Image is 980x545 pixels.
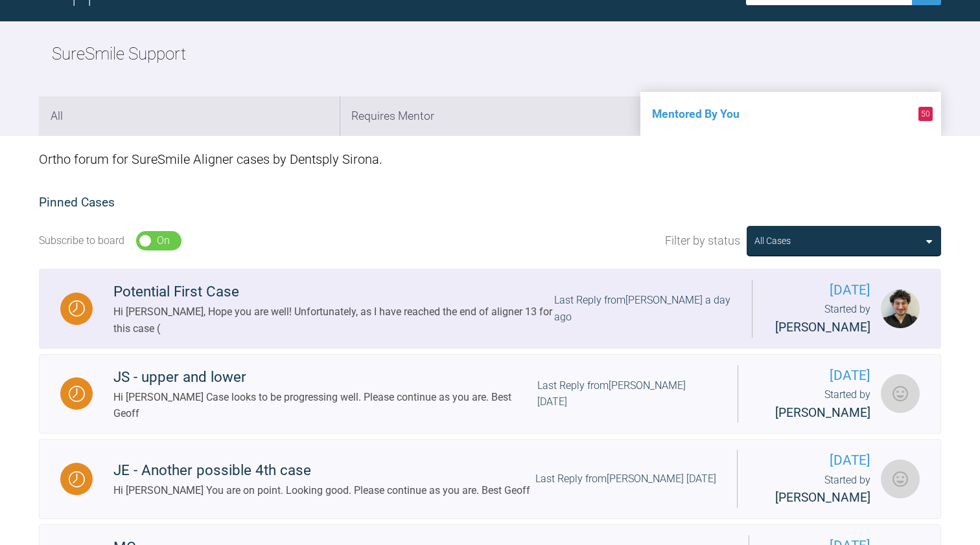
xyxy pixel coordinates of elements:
[39,232,124,249] div: Subscribe to board
[640,92,941,136] li: Mentored By You
[881,374,920,413] img: Kris Kirkcaldy
[39,354,941,434] a: WaitingJS - upper and lowerHi [PERSON_NAME] Case looks to be progressing well. Please continue as...
[758,450,870,471] span: [DATE]
[537,377,717,410] div: Last Reply from [PERSON_NAME] [DATE]
[918,107,933,121] span: 50
[113,389,537,422] div: Hi [PERSON_NAME] Case looks to be progressing well. Please continue as you are. Best Geoff
[113,459,530,482] div: JE - Another possible 4th case
[759,386,870,423] div: Started by
[157,232,170,249] div: On
[39,96,340,136] li: All
[773,280,870,301] span: [DATE]
[340,96,640,136] li: Requires Mentor
[759,365,870,386] span: [DATE]
[773,301,870,337] div: Started by
[113,366,537,389] div: JS - upper and lower
[69,471,85,487] img: Waiting
[39,269,941,349] a: WaitingPotential First CaseHi [PERSON_NAME], Hope you are well! Unfortunately, as I have reached ...
[52,41,186,68] h2: SureSmile Support
[39,193,941,213] h2: Pinned Cases
[69,300,85,317] img: Waiting
[665,232,740,250] span: Filter by status
[39,136,941,183] div: Ortho forum for SureSmile Aligner cases by Dentsply Sirona.
[69,386,85,402] img: Waiting
[758,472,870,508] div: Started by
[554,292,731,325] div: Last Reply from [PERSON_NAME] a day ago
[113,304,554,337] div: Hi [PERSON_NAME], Hope you are well! Unfortunately, as I have reached the end of aligner 13 for t...
[775,405,870,420] span: [PERSON_NAME]
[39,439,941,519] a: WaitingJE - Another possible 4th caseHi [PERSON_NAME] You are on point. Looking good. Please cont...
[535,471,716,487] div: Last Reply from [PERSON_NAME] [DATE]
[775,320,870,335] span: [PERSON_NAME]
[775,490,870,505] span: [PERSON_NAME]
[113,482,530,499] div: Hi [PERSON_NAME] You are on point. Looking good. Please continue as you are. Best Geoff
[754,234,791,248] div: All Cases
[881,289,920,328] img: Alex Halim
[113,280,554,304] div: Potential First Case
[881,460,920,498] img: Cathryn Sherlock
